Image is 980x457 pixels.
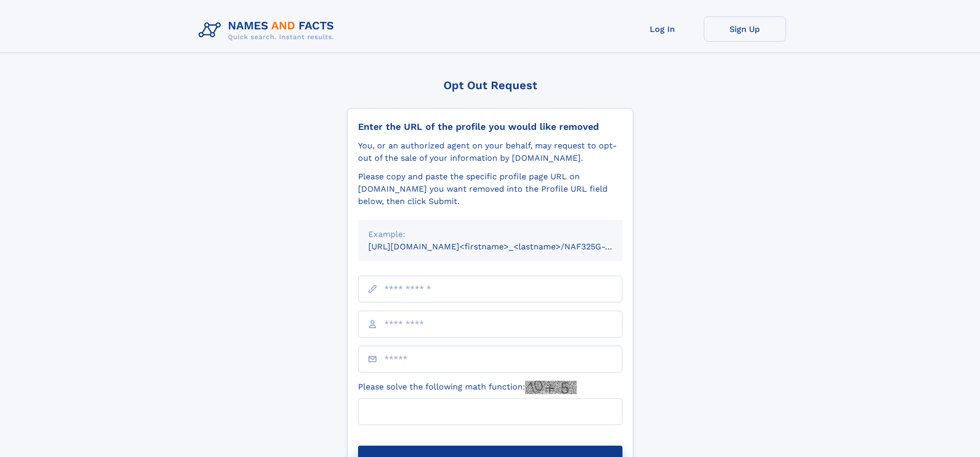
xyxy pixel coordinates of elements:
[358,381,577,394] label: Please solve the following math function:
[368,228,612,241] div: Example:
[347,79,633,92] div: Opt Out Request
[358,171,622,208] div: Please copy and paste the specific profile page URL on [DOMAIN_NAME] you want removed into the Pr...
[358,140,622,164] div: You, or an authorized agent on your behalf, may request to opt-out of the sale of your informatio...
[358,121,622,132] div: Enter the URL of the profile you would like removed
[621,16,704,42] a: Log In
[704,16,786,42] a: Sign Up
[368,242,642,251] small: [URL][DOMAIN_NAME]<firstname>_<lastname>/NAF325G-xxxxxxxx
[194,16,343,44] img: Logo Names and Facts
